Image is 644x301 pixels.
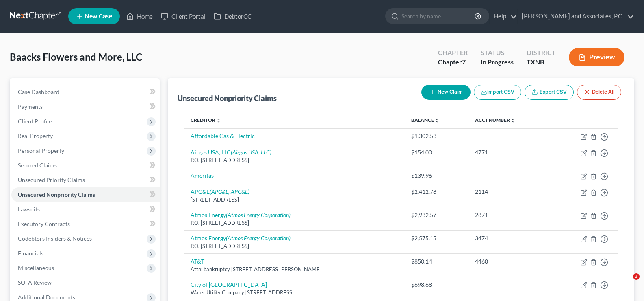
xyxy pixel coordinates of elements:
[435,118,440,123] i: unfold_more
[411,171,462,180] div: $139.96
[18,279,52,286] span: SOFA Review
[438,48,468,57] div: Chapter
[18,88,59,95] span: Case Dashboard
[191,156,398,164] div: P.O. [STREET_ADDRESS]
[11,217,160,231] a: Executory Contracts
[18,294,75,301] span: Additional Documents
[18,191,95,198] span: Unsecured Nonpriority Claims
[481,48,514,57] div: Status
[475,211,544,219] div: 2871
[421,85,471,100] button: New Claim
[518,9,634,24] a: [PERSON_NAME] and Associates, P.C.
[226,235,291,242] i: (Atmos Energy Corporation)
[411,211,462,219] div: $2,932.57
[191,235,291,242] a: Atmos Energy(Atmos Energy Corporation)
[18,162,57,169] span: Secured Claims
[18,176,85,183] span: Unsecured Priority Claims
[411,281,462,289] div: $698.68
[411,257,462,266] div: $850.14
[511,118,516,123] i: unfold_more
[411,148,462,156] div: $154.00
[11,158,160,173] a: Secured Claims
[178,93,277,103] div: Unsecured Nonpriority Claims
[191,117,221,123] a: Creditor unfold_more
[11,173,160,187] a: Unsecured Priority Claims
[191,132,255,139] a: Affordable Gas & Electric
[633,273,640,280] span: 3
[191,281,267,288] a: City of [GEOGRAPHIC_DATA]
[18,206,40,213] span: Lawsuits
[18,220,70,227] span: Executory Contracts
[191,211,291,218] a: Atmos Energy(Atmos Energy Corporation)
[11,85,160,99] a: Case Dashboard
[216,118,221,123] i: unfold_more
[18,132,53,139] span: Real Property
[191,196,398,204] div: [STREET_ADDRESS]
[411,234,462,242] div: $2,575.15
[18,250,43,257] span: Financials
[527,57,556,67] div: TXNB
[18,103,43,110] span: Payments
[577,85,621,100] button: Delete All
[411,132,462,140] div: $1,302.53
[85,13,112,20] span: New Case
[11,275,160,290] a: SOFA Review
[18,264,54,271] span: Miscellaneous
[525,85,574,100] a: Export CSV
[210,9,256,24] a: DebtorCC
[226,211,291,218] i: (Atmos Energy Corporation)
[475,257,544,266] div: 4468
[191,172,214,179] a: Ameritas
[474,85,521,100] button: Import CSV
[210,188,249,195] i: (APG&E, APG&E)
[11,99,160,114] a: Payments
[401,9,476,24] input: Search by name...
[411,188,462,196] div: $2,412.78
[527,48,556,57] div: District
[490,9,517,24] a: Help
[569,48,624,66] button: Preview
[475,234,544,242] div: 3474
[411,117,440,123] a: Balance unfold_more
[231,149,271,156] i: (Airgas USA, LLC)
[481,57,514,67] div: In Progress
[191,188,249,195] a: APG&E(APG&E, APG&E)
[191,149,271,156] a: Airgas USA, LLC(Airgas USA, LLC)
[191,289,398,297] div: Water Utility Company [STREET_ADDRESS]
[18,118,52,125] span: Client Profile
[191,219,398,227] div: P.O. [STREET_ADDRESS]
[475,188,544,196] div: 2114
[157,9,210,24] a: Client Portal
[191,258,204,265] a: AT&T
[18,147,64,154] span: Personal Property
[18,235,92,242] span: Codebtors Insiders & Notices
[10,51,142,63] span: Baacks Flowers and More, LLC
[438,57,468,67] div: Chapter
[462,58,466,66] span: 7
[191,266,398,273] div: Attn: bankruptcy [STREET_ADDRESS][PERSON_NAME]
[191,242,398,250] div: P.O. [STREET_ADDRESS]
[475,117,516,123] a: Acct Number unfold_more
[122,9,157,24] a: Home
[11,187,160,202] a: Unsecured Nonpriority Claims
[11,202,160,217] a: Lawsuits
[475,148,544,156] div: 4771
[616,273,636,293] iframe: Intercom live chat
